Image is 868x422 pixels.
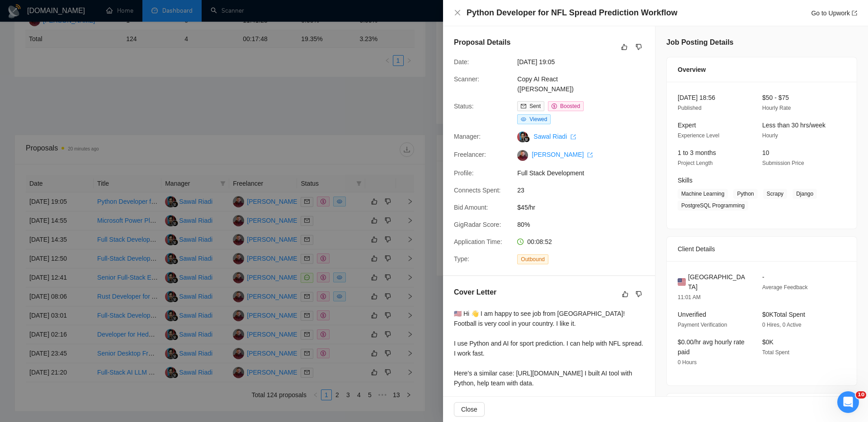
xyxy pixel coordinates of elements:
button: Close [454,9,461,17]
button: dislike [633,42,644,52]
span: Django [793,189,817,199]
span: export [571,134,576,140]
span: Viewed [529,116,547,122]
span: Payment Verification [678,322,727,328]
h5: Proposal Details [454,37,510,48]
span: Connects Spent: [454,187,501,194]
img: 🇺🇸 [678,277,686,287]
img: c1Solt7VbwHmdfN9daG-llb3HtbK8lHyvFES2IJpurApVoU8T7FGrScjE2ec-Wjl2v [517,150,528,161]
span: Unverified [678,311,706,318]
span: Scanner: [454,75,479,83]
h5: Job Posting Details [666,37,733,48]
span: Freelancer: [454,151,486,158]
span: Submission Price [762,160,804,166]
span: $0.00/hr avg hourly rate paid [678,338,745,356]
span: Overview [678,65,706,75]
h5: Cover Letter [454,287,496,298]
span: 1 to 3 months [678,149,716,156]
span: Published [678,105,702,111]
span: eye [521,117,526,122]
span: export [587,152,593,158]
iframe: Intercom live chat [837,391,859,413]
span: Type: [454,255,469,263]
span: [DATE] 19:05 [517,57,653,67]
span: Date: [454,58,469,66]
span: Manager: [454,133,481,140]
span: dislike [636,291,642,298]
span: like [622,291,628,298]
span: Experience Level [678,132,719,139]
span: Profile: [454,169,474,177]
span: 00:08:52 [527,238,552,245]
button: Close [454,402,485,417]
div: Client Details [678,237,846,261]
span: Application Time: [454,238,502,245]
span: Less than 30 hrs/week [762,122,826,129]
span: Boosted [560,103,580,109]
span: mail [521,103,526,109]
span: PostgreSQL Programming [678,201,748,211]
span: [GEOGRAPHIC_DATA] [688,272,748,292]
span: 10 [856,391,866,399]
span: $0K Total Spent [762,311,805,318]
span: Average Feedback [762,284,808,291]
span: [DATE] 18:56 [678,94,715,101]
div: Job Description [678,394,846,418]
span: Hourly Rate [762,105,791,111]
span: - [762,273,764,281]
span: close [454,9,461,16]
span: like [621,43,627,51]
span: GigRadar Score: [454,221,501,228]
span: Project Length [678,160,712,166]
span: Machine Learning [678,189,728,199]
span: Bid Amount: [454,204,488,211]
span: dollar [552,103,557,109]
button: like [620,289,631,300]
span: Status: [454,103,474,110]
img: gigradar-bm.png [524,136,530,142]
span: 11:01 AM [678,294,701,300]
span: Close [461,404,477,414]
span: 0 Hours [678,359,697,366]
a: Copy AI React ([PERSON_NAME]) [517,75,573,93]
span: Outbound [517,254,548,264]
span: Full Stack Development [517,168,653,178]
span: Python [733,189,757,199]
a: Sawal Riadi export [533,133,576,140]
span: $45/hr [517,202,653,212]
span: Hourly [762,132,778,139]
button: dislike [633,289,644,300]
span: export [852,10,857,16]
span: $0K [762,338,774,346]
span: $50 - $75 [762,94,789,101]
span: Skills [678,177,693,184]
span: dislike [636,43,642,51]
a: [PERSON_NAME] export [532,151,593,158]
span: 80% [517,220,653,230]
button: like [619,42,630,52]
span: Scrapy [763,189,787,199]
a: Go to Upworkexport [811,9,857,17]
span: Sent [529,103,541,109]
span: Expert [678,122,696,129]
span: 23 [517,185,653,195]
h4: Python Developer for NFL Spread Prediction Workflow [467,7,677,19]
span: Total Spent [762,349,789,356]
span: clock-circle [517,239,524,245]
span: 10 [762,149,769,156]
span: 0 Hires, 0 Active [762,322,802,328]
